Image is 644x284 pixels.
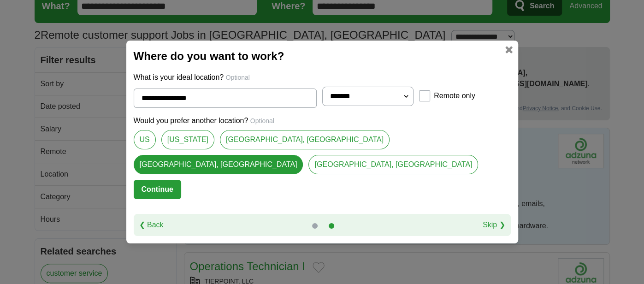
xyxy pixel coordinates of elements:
[250,117,274,124] span: Optional
[226,74,250,81] span: Optional
[134,115,511,126] p: Would you prefer another location?
[134,48,511,65] h2: Where do you want to work?
[134,72,511,83] p: What is your ideal location?
[161,130,214,149] a: [US_STATE]
[308,155,478,174] a: [GEOGRAPHIC_DATA], [GEOGRAPHIC_DATA]
[220,130,390,149] a: [GEOGRAPHIC_DATA], [GEOGRAPHIC_DATA]
[134,180,181,199] button: Continue
[134,130,156,149] a: US
[139,219,164,231] a: ❮ Back
[483,219,505,231] a: Skip ❯
[134,155,303,174] a: [GEOGRAPHIC_DATA], [GEOGRAPHIC_DATA]
[434,90,475,101] label: Remote only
